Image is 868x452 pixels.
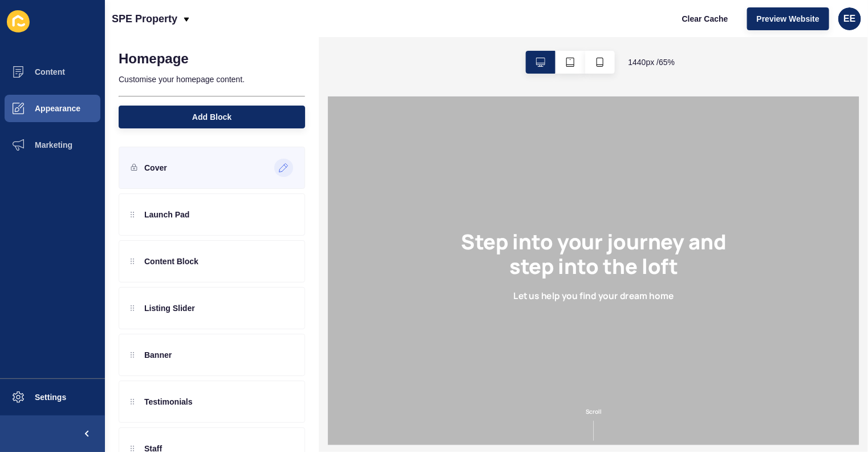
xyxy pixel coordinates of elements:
h1: Homepage [119,51,189,67]
span: Add Block [192,111,232,123]
button: Clear Cache [672,7,738,30]
h1: Step into your journey and step into the loft [172,205,648,281]
span: Clear Cache [682,13,728,25]
p: Banner [144,349,172,361]
span: Preview Website [757,13,820,25]
button: Preview Website [747,7,829,30]
h2: Let us help you find your dream home [287,300,534,316]
span: EE [843,13,855,25]
span: 1440 px / 65 % [628,56,675,68]
p: Testimonials [144,396,193,407]
p: Launch Pad [144,209,189,220]
p: Content Block [144,256,198,267]
p: Cover [144,162,167,173]
button: Add Block [119,106,305,128]
p: Listing Slider [144,302,195,314]
p: Customise your homepage content. [119,67,305,92]
p: SPE Property [112,5,177,33]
